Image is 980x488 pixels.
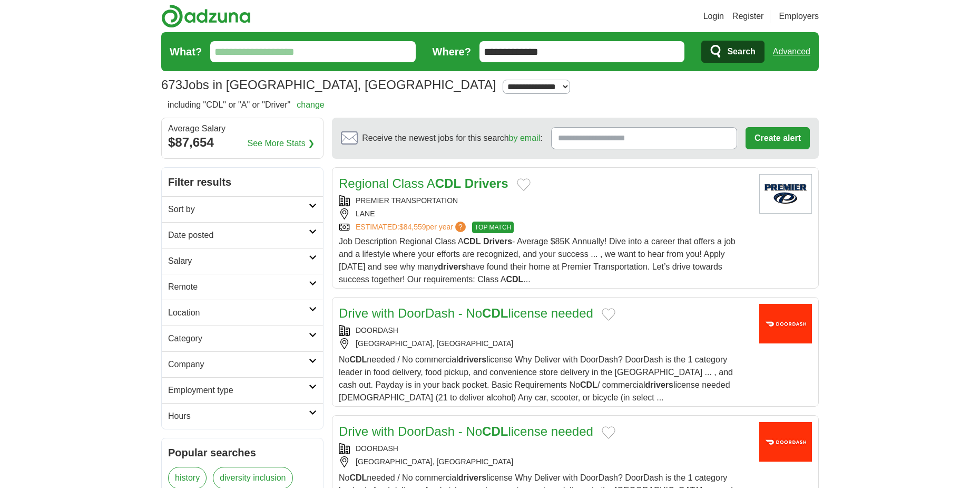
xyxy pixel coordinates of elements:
[759,422,812,462] img: Doordash logo
[517,178,531,191] button: Add to favorite jobs
[168,133,317,152] div: $87,654
[162,248,323,274] a: Salary
[162,274,323,300] a: Remote
[356,326,398,334] a: DOORDASH
[509,133,541,142] a: by email
[168,281,309,293] h2: Remote
[168,410,309,423] h2: Hours
[339,237,736,284] span: Job Description Regional Class A - Average $85K Annually! Dive into a career that offers a job an...
[482,424,508,438] strong: CDL
[506,275,523,284] strong: CDL
[465,176,508,190] strong: Drivers
[455,222,466,232] span: ?
[602,426,615,439] button: Add to favorite jobs
[168,358,309,371] h2: Company
[339,338,751,349] div: [GEOGRAPHIC_DATA], [GEOGRAPHIC_DATA]
[168,203,309,216] h2: Sort by
[580,380,597,389] strong: CDL
[356,196,458,205] a: PREMIER TRANSPORTATION
[162,403,323,429] a: Hours
[339,355,733,402] span: No needed / No commercial license Why Deliver with DoorDash? DoorDash is the 1 category leader in...
[162,326,323,351] a: Category
[759,304,812,343] img: Doordash logo
[356,444,398,453] a: DOORDASH
[779,10,819,23] a: Employers
[168,384,309,397] h2: Employment type
[438,262,466,271] strong: drivers
[168,307,309,319] h2: Location
[703,10,724,23] a: Login
[168,125,317,133] div: Average Salary
[349,355,367,364] strong: CDL
[349,473,367,482] strong: CDL
[339,208,751,219] div: LANE
[645,380,673,389] strong: drivers
[773,41,810,62] a: Advanced
[339,306,593,320] a: Drive with DoorDash - NoCDLlicense needed
[433,44,471,60] label: Where?
[168,229,309,242] h2: Date posted
[168,255,309,267] h2: Salary
[339,424,593,438] a: Drive with DoorDash - NoCDLlicense needed
[458,473,486,482] strong: drivers
[168,332,309,345] h2: Category
[161,78,496,92] h1: Jobs in [GEOGRAPHIC_DATA], [GEOGRAPHIC_DATA]
[458,355,486,364] strong: drivers
[701,41,764,63] button: Search
[482,306,508,320] strong: CDL
[746,127,810,149] button: Create alert
[162,196,323,222] a: Sort by
[170,44,202,60] label: What?
[483,237,512,246] strong: Drivers
[162,351,323,377] a: Company
[168,99,325,111] h2: including "CDL" or "A" or "Driver"
[162,168,323,196] h2: Filter results
[297,100,325,109] a: change
[759,174,812,214] img: Premier Transportation logo
[161,75,182,94] span: 673
[162,377,323,403] a: Employment type
[248,137,315,150] a: See More Stats ❯
[362,132,542,145] span: Receive the newest jobs for this search :
[399,223,426,231] span: $84,559
[732,10,764,23] a: Register
[356,222,468,233] a: ESTIMATED:$84,559per year?
[162,300,323,326] a: Location
[339,176,508,190] a: Regional Class ACDL Drivers
[602,308,615,321] button: Add to favorite jobs
[472,222,514,233] span: TOP MATCH
[464,237,481,246] strong: CDL
[168,445,317,461] h2: Popular searches
[339,456,751,467] div: [GEOGRAPHIC_DATA], [GEOGRAPHIC_DATA]
[727,41,755,62] span: Search
[161,4,251,28] img: Adzuna logo
[435,176,461,190] strong: CDL
[162,222,323,248] a: Date posted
